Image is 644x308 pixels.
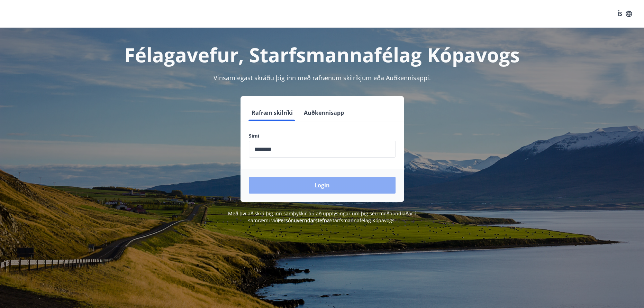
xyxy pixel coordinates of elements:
[81,41,563,68] h1: Félagavefur, Starfsmannafélag Kópavogs
[228,210,416,224] span: Með því að skrá þig inn samþykkir þú að upplýsingar um þig séu meðhöndlaðar í samræmi við Starfsm...
[614,8,636,20] button: ÍS
[249,104,296,121] button: Rafræn skilríki
[214,74,431,82] span: Vinsamlegast skráðu þig inn með rafrænum skilríkjum eða Auðkennisappi.
[249,177,396,194] button: Login
[249,132,396,139] label: Sími
[301,104,347,121] button: Auðkennisapp
[278,217,330,224] a: Persónuverndarstefna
